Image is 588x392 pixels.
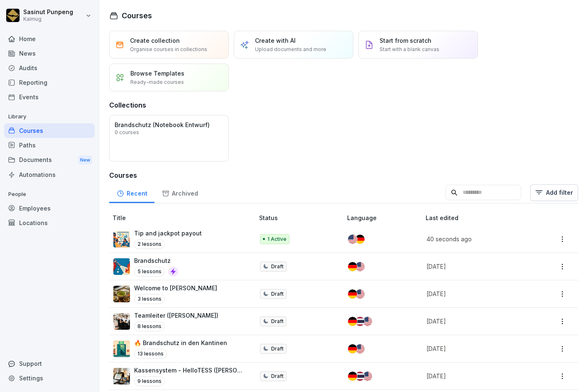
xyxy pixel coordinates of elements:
[113,213,256,222] p: Title
[271,345,284,353] p: Draft
[348,372,357,381] img: de.svg
[4,356,95,371] div: Support
[134,321,165,331] p: 8 lessons
[109,100,146,110] h3: Collections
[4,90,95,104] a: Events
[355,262,365,271] img: us.svg
[4,123,95,138] a: Courses
[4,152,95,168] div: Documents
[109,115,229,162] a: Brandschutz (Notebook Entwurf)0 courses
[134,284,217,292] p: Welcome to [PERSON_NAME]
[355,317,365,326] img: th.svg
[134,294,165,304] p: 3 lessons
[271,290,284,298] p: Draft
[348,235,357,244] img: us.svg
[271,372,284,380] p: Draft
[380,36,431,45] p: Start from scratch
[113,286,130,302] img: kcbrm6dpgkna49ar91ez3gqo.png
[134,349,167,359] p: 13 lessons
[348,317,357,326] img: de.svg
[130,69,184,78] p: Browse Templates
[255,46,326,53] p: Upload documents and more
[154,182,205,203] a: Archived
[348,344,357,353] img: de.svg
[426,262,529,271] p: [DATE]
[348,262,357,271] img: de.svg
[78,155,92,165] div: New
[355,344,365,353] img: us.svg
[113,258,130,275] img: b0iy7e1gfawqjs4nezxuanzk.png
[4,138,95,152] a: Paths
[113,341,130,357] img: nu7qc8ifpiqoep3oh7gb21uj.png
[426,213,539,222] p: Last edited
[271,318,284,325] p: Draft
[130,78,184,86] p: Ready-made courses
[113,313,130,330] img: pytyph5pk76tu4q1kwztnixg.png
[4,75,95,90] a: Reporting
[363,317,372,326] img: us.svg
[109,170,578,180] h3: Courses
[271,263,284,270] p: Draft
[134,229,202,238] p: Tip and jackpot payout
[4,110,95,123] p: Library
[426,372,529,380] p: [DATE]
[115,130,139,135] p: 0 courses
[426,289,529,298] p: [DATE]
[348,289,357,299] img: de.svg
[113,231,130,247] img: xwbqhqr6wm48ihrmnx4a5gd7.png
[23,9,73,16] p: Sasinut Punpeng
[134,256,178,265] p: Brandschutz
[134,239,165,249] p: 2 lessons
[363,372,372,381] img: us.svg
[355,289,365,299] img: us.svg
[4,32,95,46] a: Home
[426,235,529,243] p: 40 seconds ago
[530,184,578,201] button: Add filter
[4,216,95,230] a: Locations
[134,376,165,386] p: 9 lessons
[4,371,95,385] a: Settings
[134,338,227,347] p: 🔥 Brandschutz in den Kantinen
[130,36,180,45] p: Create collection
[347,213,422,222] p: Language
[4,61,95,75] a: Audits
[4,201,95,216] a: Employees
[4,167,95,182] a: Automations
[115,120,223,129] p: Brandschutz (Notebook Entwurf)
[23,16,73,22] p: Kaimug
[380,46,439,53] p: Start with a blank canvas
[113,368,130,385] img: k4tsflh0pn5eas51klv85bn1.png
[122,10,152,21] h1: Courses
[355,235,365,244] img: de.svg
[255,36,296,45] p: Create with AI
[134,267,165,277] p: 5 lessons
[134,311,218,320] p: Teamleiter ([PERSON_NAME])
[426,317,529,326] p: [DATE]
[355,372,365,381] img: th.svg
[259,213,344,222] p: Status
[267,235,287,243] p: 1 Active
[4,152,95,168] a: DocumentsNew
[4,46,95,61] a: News
[109,182,154,203] a: Recent
[4,188,95,201] p: People
[134,366,246,375] p: Kassensystem - HelloTESS ([PERSON_NAME])
[130,46,207,53] p: Organise courses in collections
[426,344,529,353] p: [DATE]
